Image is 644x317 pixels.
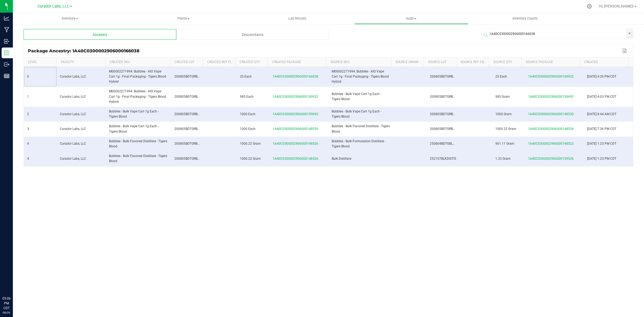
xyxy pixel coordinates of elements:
div: Ancestry [24,29,176,40]
inline-svg: Inventory [4,50,9,56]
span: Hi, [PERSON_NAME]! [599,4,634,8]
span: Bubbles - Bulk Vape Cart 1g Each - Tigers Blood [332,92,381,101]
a: Inventory Counts [468,13,582,24]
th: Source Qty [489,58,521,67]
th: Created Package [268,58,326,67]
iframe: Resource center [5,274,21,290]
span: 0 [27,75,29,78]
th: Level [24,58,56,67]
span: Bubbles - Bulk Vape Cart 1g Each - Tigers Blood [332,110,381,118]
span: 200805BDTGRBLBBDC [430,75,463,78]
span: Curador Labs, LLC [60,157,86,161]
a: Plants [127,13,240,24]
div: Manage settings [586,4,593,9]
span: Bubbles - Bulk Vape Cart 1g Each - Tigers Blood [109,124,159,133]
th: Created [580,58,628,67]
span: 200805BDTGRBLBBDC [174,112,207,116]
span: 250804BDTGBLDBBDC [430,142,463,145]
input: Search by Package ID [481,29,626,39]
span: 1A40C0300002906000166038 [273,75,318,78]
span: Bubbles - Bulk Flavored Distillate - Tigers Blood [332,124,390,133]
span: 4 [27,142,29,145]
span: Curador Labs, LLC [60,95,86,99]
th: Created SKU [105,58,170,67]
div: Package Ancestry: 1A40C0300002906000166038 [28,48,621,53]
span: 1A40C0300002906000148522 [528,142,574,145]
span: 1A40C0300002906000159692 [528,95,574,99]
span: Bubbles - Bulk Vape Cart 1g Each - Tigers Blood [109,110,159,118]
span: 2 [27,112,29,116]
span: [DATE] 1:23 PM CDT [587,142,616,145]
span: 1A40C0300002906000148530 [528,112,574,116]
span: 1A40C0300002906000159526 [528,157,574,161]
span: [DATE] 8:44 AM CDT [587,112,616,116]
span: Bulk Distillate [332,157,351,161]
span: M00002271994: Bubbles - AIO Vape Cart 1g - Final Packaging - Tigers Blood Hybrid [109,70,166,83]
p: 05:06 PM CDT [2,296,10,311]
span: Lab Results [281,16,314,21]
span: 200805BDTGRBLBBDC [174,75,207,78]
th: Created Lot [170,58,203,67]
inline-svg: Inbound [4,39,9,44]
span: 25 Each [240,75,252,78]
th: Source Origin Harvests [391,58,424,67]
th: Facility [56,58,105,67]
span: 1A40C0300002906000148530 [273,127,318,131]
span: 1000.22 Gram [495,127,516,131]
a: Lab Results [241,13,354,24]
th: Created Ref Field [203,58,235,67]
span: 961.11 Gram [495,142,514,145]
span: Curador Labs, LLC [60,127,86,131]
inline-svg: Reports [4,73,9,79]
span: 25 Each [495,75,507,78]
span: [DATE] 4:03 PM CDT [587,95,616,99]
span: 1A40C0300002906000159692 [273,112,318,116]
span: 1000.22 Gram [240,142,261,145]
span: 1 [27,95,29,99]
span: 200805BDTGRBLBBDC [430,95,463,99]
span: 1000 Each [240,127,255,131]
span: 1A40C0300002906000169932 [528,75,574,78]
th: Source Lot [424,58,456,67]
div: Descendants [176,29,329,40]
span: Curador Labs, LLC [60,75,86,78]
span: Bubbles - Bulk Flavored Distillate - Tigers Blood [109,154,167,163]
span: 1000 Gram [495,112,512,116]
a: Audit [354,13,468,24]
span: Inventory Counts [505,16,545,21]
span: Bubbles - Bulk Flavored Distillate - Tigers Blood [109,139,167,148]
iframe: Resource center unread badge [16,273,22,280]
button: Export to Excel [621,47,629,54]
span: Curador Labs, LLC [38,4,69,9]
span: Plants [127,16,240,21]
span: Audit [355,16,468,21]
span: Curador Labs, LLC [60,112,86,116]
span: 1A40C0300002906000148526 [273,157,318,161]
a: Inventory [13,13,127,24]
span: 200805BDTGRBLBBDC [174,95,207,99]
span: 1A40C0300002906000148526 [273,142,318,145]
span: 200805BDTGRBLBBDC [174,157,207,161]
span: 1.33 Gram [495,157,511,161]
th: Source Package [521,58,580,67]
span: [DATE] 4:26 PM CDT [587,75,616,78]
span: 1000 Each [240,112,255,116]
inline-svg: Outbound [4,62,9,67]
span: 1A40C0300002906000148526 [528,127,574,131]
inline-svg: Manufacturing [4,27,9,32]
span: 985 Each [240,95,254,99]
span: Inventory [13,16,127,21]
span: 1000.22 Gram [240,157,261,161]
inline-svg: Analytics [4,16,9,21]
span: 985 Gram [495,95,510,99]
th: Created Qty [235,58,268,67]
th: Source SKU [326,58,391,67]
span: 200805BDTGRBLBBDC [174,127,207,131]
span: 200805BDTGRBLBBDC [430,112,463,116]
span: 200805BDTGRBLBBDC [430,127,463,131]
span: [DATE] 7:36 PM CDT [587,127,616,131]
span: Curador Labs, LLC [60,142,86,145]
p: 08/26 [2,311,10,315]
span: 4 [27,157,29,161]
span: M00002271994: Bubbles - AIO Vape Cart 1g - Final Packaging - Tigers Blood Hybrid [332,70,389,83]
